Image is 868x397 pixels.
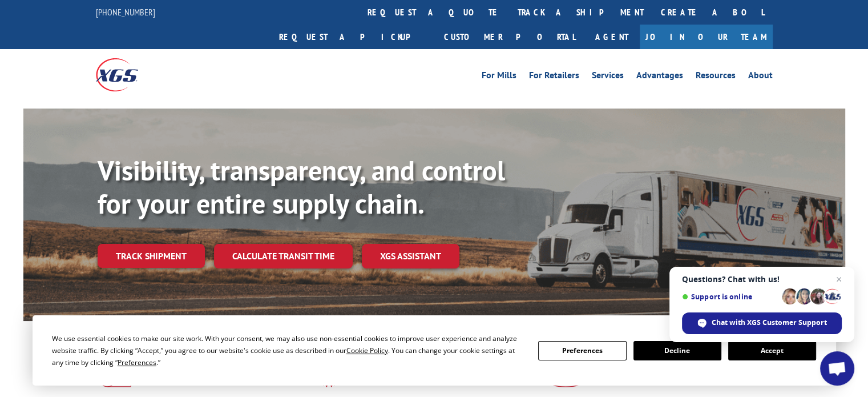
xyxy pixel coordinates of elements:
[98,153,505,221] b: Visibility, transparency, and control for your entire supply chain.
[435,25,584,49] a: Customer Portal
[118,358,156,367] span: Preferences
[640,25,773,49] a: Join Our Team
[96,6,155,18] a: [PHONE_NUMBER]
[98,244,205,268] a: Track shipment
[682,275,842,284] span: Questions? Chat with us!
[682,312,842,334] div: Chat with XGS Customer Support
[529,71,579,83] a: For Retailers
[584,25,640,49] a: Agent
[633,341,721,360] button: Decline
[748,71,773,83] a: About
[214,244,353,268] a: Calculate transit time
[820,351,854,386] div: Open chat
[636,71,683,83] a: Advantages
[682,292,778,301] span: Support is online
[538,341,626,360] button: Preferences
[362,244,459,268] a: XGS ASSISTANT
[592,71,624,83] a: Services
[346,346,388,355] span: Cookie Policy
[832,272,846,286] span: Close chat
[271,25,435,49] a: Request a pickup
[482,71,516,83] a: For Mills
[712,318,827,328] span: Chat with XGS Customer Support
[52,332,524,368] div: We use essential cookies to make our site work. With your consent, we may also use non-essential ...
[728,341,816,360] button: Accept
[696,71,736,83] a: Resources
[33,315,836,386] div: Cookie Consent Prompt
